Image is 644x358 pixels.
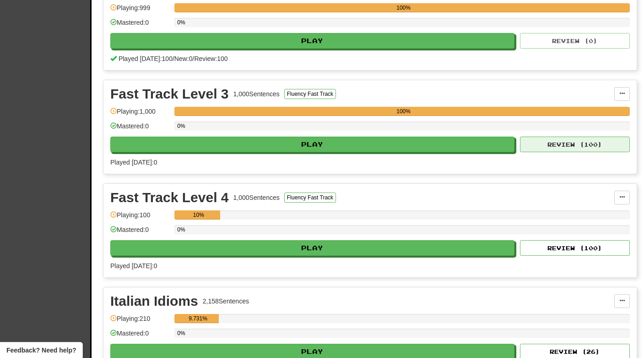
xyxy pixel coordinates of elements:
[110,210,170,226] div: Playing: 100
[110,314,170,329] div: Playing: 210
[520,33,630,49] button: Review (0)
[177,314,219,323] div: 9.731%
[177,107,630,116] div: 100%
[233,193,280,202] div: 1,000 Sentences
[284,89,336,99] button: Fluency Fast Track
[110,107,170,122] div: Playing: 1,000
[110,87,229,101] div: Fast Track Level 3
[110,191,229,204] div: Fast Track Level 4
[174,55,193,62] span: New: 0
[110,159,157,166] span: Played [DATE]: 0
[110,18,170,33] div: Mastered: 0
[520,240,630,256] button: Review (100)
[110,294,198,308] div: Italian Idioms
[284,193,336,203] button: Fluency Fast Track
[520,137,630,152] button: Review (100)
[110,225,170,240] div: Mastered: 0
[193,55,195,62] span: /
[110,262,157,270] span: Played [DATE]: 0
[110,3,170,18] div: Playing: 999
[173,55,174,62] span: /
[194,55,227,62] span: Review: 100
[110,240,514,256] button: Play
[110,121,170,137] div: Mastered: 0
[203,297,249,306] div: 2,158 Sentences
[177,210,220,220] div: 10%
[110,137,514,152] button: Play
[177,3,630,12] div: 100%
[110,33,514,49] button: Play
[233,89,280,99] div: 1,000 Sentences
[119,55,173,62] span: Played [DATE]: 100
[110,329,170,344] div: Mastered: 0
[6,346,76,355] span: Open feedback widget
